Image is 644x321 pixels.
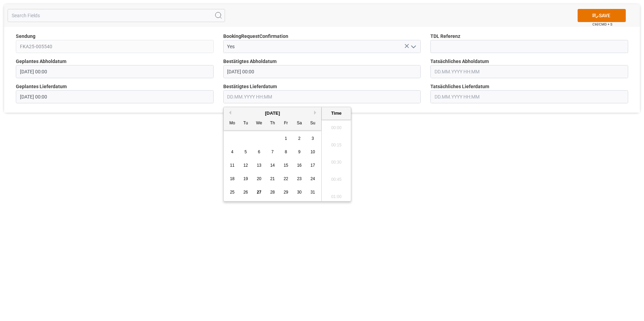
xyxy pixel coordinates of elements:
div: Choose Friday, August 29th, 2025 [282,188,290,197]
div: Choose Tuesday, August 5th, 2025 [241,148,250,156]
button: open menu [408,41,418,52]
div: Choose Saturday, August 23rd, 2025 [295,175,304,183]
div: Choose Wednesday, August 27th, 2025 [255,188,264,197]
span: Ctrl/CMD + S [592,22,612,27]
input: DD.MM.YYYY HH:MM [16,65,214,78]
span: 30 [297,190,301,195]
span: 2 [298,136,301,141]
span: 21 [270,176,275,181]
span: 20 [257,176,261,181]
div: Sa [295,119,304,128]
div: Choose Sunday, August 31st, 2025 [309,188,317,197]
span: 22 [283,176,288,181]
span: 12 [243,163,248,168]
div: Choose Thursday, August 14th, 2025 [268,161,277,170]
div: We [255,119,264,128]
div: Choose Thursday, August 21st, 2025 [268,175,277,183]
span: 10 [310,149,315,154]
span: 24 [310,176,315,181]
div: Choose Friday, August 8th, 2025 [282,148,290,156]
span: 6 [258,149,260,154]
input: DD.MM.YYYY HH:MM [223,65,421,78]
input: DD.MM.YYYY HH:MM [430,65,628,78]
span: 19 [243,176,248,181]
div: Choose Saturday, August 30th, 2025 [295,188,304,197]
span: 15 [283,163,288,168]
div: Choose Saturday, August 2nd, 2025 [295,134,304,143]
span: 1 [285,136,287,141]
span: 8 [285,149,287,154]
div: Choose Wednesday, August 13th, 2025 [255,161,264,170]
div: Choose Tuesday, August 19th, 2025 [241,175,250,183]
input: DD.MM.YYYY HH:MM [223,90,421,103]
span: 31 [310,190,315,195]
div: Tu [241,119,250,128]
span: 11 [230,163,234,168]
div: Mo [228,119,237,128]
input: Search Fields [8,9,225,22]
span: BookingRequestConfirmation [223,33,288,40]
span: 18 [230,176,234,181]
div: Choose Monday, August 4th, 2025 [228,148,237,156]
div: Choose Monday, August 18th, 2025 [228,175,237,183]
div: Choose Monday, August 11th, 2025 [228,161,237,170]
span: Bestätigtes Abholdatum [223,58,277,65]
div: Fr [282,119,290,128]
span: 3 [312,136,314,141]
div: Time [323,110,349,117]
span: 27 [257,190,261,195]
button: Next Month [314,111,318,115]
div: Choose Friday, August 15th, 2025 [282,161,290,170]
span: Sendung [16,33,35,40]
span: Tatsächliches Lieferdatum [430,83,489,90]
div: Choose Sunday, August 24th, 2025 [309,175,317,183]
span: 5 [245,149,247,154]
button: Previous Month [227,111,231,115]
span: TDL Referenz [430,33,460,40]
span: 23 [297,176,301,181]
span: 4 [231,149,234,154]
div: Choose Tuesday, August 12th, 2025 [241,161,250,170]
div: month 2025-08 [226,132,320,199]
div: Su [309,119,317,128]
button: SAVE [578,9,626,22]
span: 9 [298,149,301,154]
div: Choose Sunday, August 10th, 2025 [309,148,317,156]
span: 17 [310,163,315,168]
div: Th [268,119,277,128]
div: Choose Sunday, August 17th, 2025 [309,161,317,170]
span: Geplantes Lieferdatum [16,83,67,90]
div: Choose Tuesday, August 26th, 2025 [241,188,250,197]
div: Choose Friday, August 1st, 2025 [282,134,290,143]
div: Choose Sunday, August 3rd, 2025 [309,134,317,143]
input: DD.MM.YYYY HH:MM [430,90,628,103]
span: Tatsächliches Abholdatum [430,58,489,65]
span: Geplantes Abholdatum [16,58,66,65]
span: 26 [243,190,248,195]
span: 25 [230,190,234,195]
div: Choose Saturday, August 9th, 2025 [295,148,304,156]
div: Choose Thursday, August 7th, 2025 [268,148,277,156]
span: Bestätigtes Lieferdatum [223,83,277,90]
input: DD.MM.YYYY HH:MM [16,90,214,103]
div: Choose Wednesday, August 6th, 2025 [255,148,264,156]
div: Choose Thursday, August 28th, 2025 [268,188,277,197]
span: 16 [297,163,301,168]
span: 29 [283,190,288,195]
div: Choose Friday, August 22nd, 2025 [282,175,290,183]
div: Choose Wednesday, August 20th, 2025 [255,175,264,183]
span: 28 [270,190,275,195]
div: Choose Saturday, August 16th, 2025 [295,161,304,170]
div: Choose Monday, August 25th, 2025 [228,188,237,197]
span: 13 [257,163,261,168]
span: 7 [271,149,274,154]
span: 14 [270,163,275,168]
div: [DATE] [224,110,321,117]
